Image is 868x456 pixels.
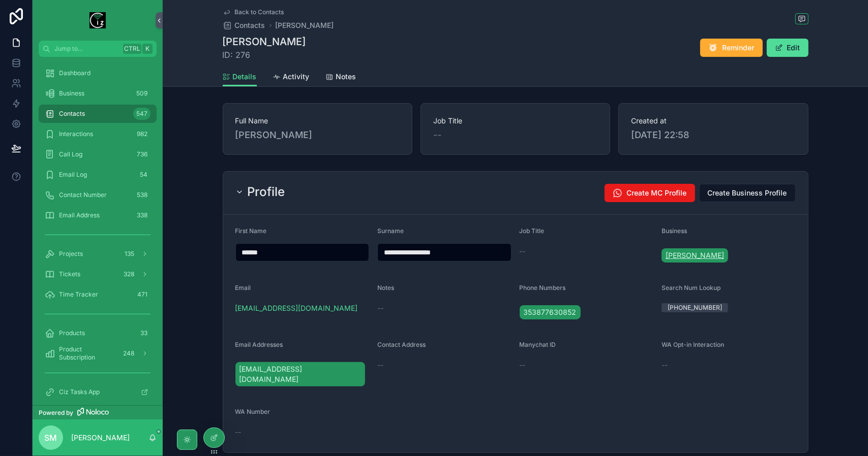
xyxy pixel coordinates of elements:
div: 33 [137,327,151,339]
span: WA Number [235,408,271,415]
span: -- [235,427,242,437]
span: Time Tracker [59,290,98,299]
a: Products33 [39,324,157,342]
a: Details [223,68,257,87]
a: Interactions982 [39,125,157,143]
button: Create Business Profile [699,184,796,202]
a: Business509 [39,84,157,103]
span: Contact Number [59,191,107,199]
span: Notes [377,284,394,291]
span: Full Name [235,116,400,126]
span: Call Log [59,150,82,158]
span: [EMAIL_ADDRESS][DOMAIN_NAME] [240,364,362,384]
span: Search Num Lookup [662,284,721,291]
span: Email Addresses [235,341,283,348]
a: Product Subscription248 [39,344,157,363]
div: 736 [134,148,151,160]
span: -- [520,246,526,256]
span: Details [233,72,257,82]
span: Business [59,89,84,97]
img: App logo [89,12,106,28]
span: Contacts [235,20,265,30]
span: Activity [283,72,310,82]
span: [PERSON_NAME] [235,128,400,142]
a: Ciz Tasks App [39,383,157,401]
span: Reminder [723,43,755,53]
span: 353877630852 [524,307,577,317]
span: Manychat ID [520,341,556,348]
span: -- [377,303,383,313]
a: Powered by [33,405,163,419]
div: 538 [134,189,151,201]
a: Time Tracker471 [39,285,157,304]
a: [PERSON_NAME] [662,248,728,263]
div: 248 [120,347,137,360]
span: Contact Address [377,341,426,348]
div: 135 [122,248,137,260]
span: -- [662,360,668,370]
span: -- [520,360,526,370]
span: Projects [59,250,83,258]
span: Business [662,227,687,235]
span: Back to Contacts [235,8,284,16]
a: [PERSON_NAME] [276,20,334,30]
span: Tickets [59,270,80,278]
span: Email Address [59,211,100,219]
div: 338 [134,209,151,221]
a: Call Log736 [39,145,157,164]
div: 471 [134,288,151,301]
a: [EMAIL_ADDRESS][DOMAIN_NAME] [235,303,358,313]
div: 509 [133,87,151,100]
span: Job Title [433,116,597,126]
div: 982 [134,128,151,140]
span: SM [45,432,57,444]
span: Notes [336,72,356,82]
div: [PHONE_NUMBER] [668,303,722,312]
span: First Name [235,227,267,235]
span: K [143,45,152,53]
span: -- [433,128,441,142]
span: Phone Numbers [520,284,566,291]
span: Interactions [59,130,93,138]
a: Tickets328 [39,265,157,283]
a: Email Address338 [39,206,157,224]
span: ID: 276 [223,49,306,61]
span: Create Business Profile [708,188,787,198]
div: scrollable content [33,57,163,405]
div: 328 [121,268,137,280]
a: Contact Number538 [39,186,157,204]
span: -- [377,360,383,370]
span: Products [59,329,85,337]
span: Created at [631,116,795,126]
span: Dashboard [59,69,91,77]
h1: [PERSON_NAME] [223,35,306,49]
span: Powered by [39,409,73,417]
span: Email [235,284,251,291]
div: 547 [133,108,151,120]
button: Edit [767,39,809,57]
a: Projects135 [39,245,157,263]
button: Create MC Profile [605,184,695,202]
h2: Profile [248,184,285,200]
span: Surname [377,227,404,235]
a: Notes [326,68,356,88]
button: Reminder [700,39,763,57]
span: Contacts [59,110,85,118]
a: Email Log54 [39,166,157,184]
a: Dashboard [39,64,157,82]
span: Product Subscription [59,345,116,362]
a: Back to Contacts [223,8,284,16]
span: WA Opt-in Interaction [662,341,724,348]
a: 353877630852 [520,305,581,319]
a: Contacts547 [39,105,157,123]
span: [PERSON_NAME] [666,250,724,260]
span: Create MC Profile [627,188,687,198]
a: Contacts [223,20,265,30]
span: Email Log [59,171,87,179]
span: [DATE] 22:58 [631,128,795,142]
a: Activity [273,68,310,88]
span: Jump to... [54,45,119,53]
a: [EMAIL_ADDRESS][DOMAIN_NAME] [235,362,366,386]
p: [PERSON_NAME] [71,433,130,443]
